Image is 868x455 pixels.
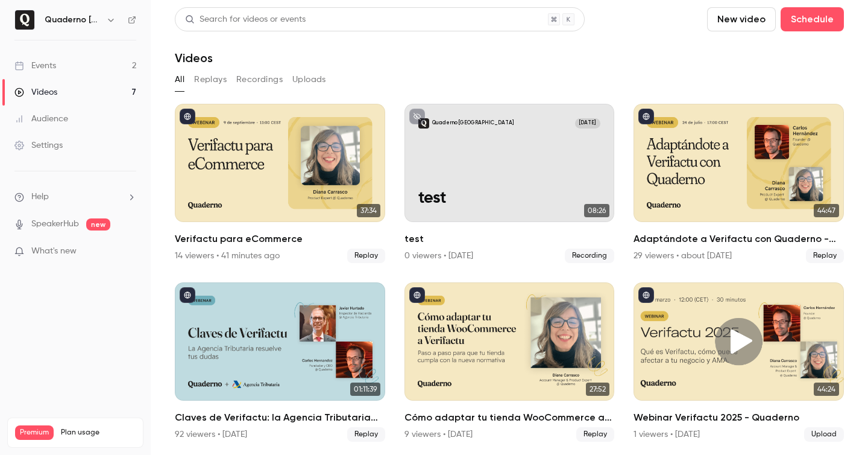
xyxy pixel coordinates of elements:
h2: Claves de Verifactu: la Agencia Tributaria resuelve tus dudas [175,410,385,425]
div: 0 viewers • [DATE] [404,250,473,262]
a: 44:47Adaptándote a Verifactu con Quaderno - Office Hours29 viewers • about [DATE]Replay [634,104,844,263]
button: Replays [194,70,227,89]
button: published [180,287,195,303]
iframe: Noticeable Trigger [122,246,136,257]
h6: Quaderno [GEOGRAPHIC_DATA] [45,14,101,26]
h2: Adaptándote a Verifactu con Quaderno - Office Hours [634,232,844,246]
li: Adaptándote a Verifactu con Quaderno - Office Hours [634,104,844,263]
li: Verifactu para eCommerce [175,104,385,263]
div: Settings [14,139,63,151]
h2: Webinar Verifactu 2025 - Quaderno [634,410,844,425]
span: 44:47 [814,204,839,217]
h1: Videos [175,51,213,65]
a: 44:24Webinar Verifactu 2025 - Quaderno1 viewers • [DATE]Upload [634,282,844,442]
img: Quaderno España [15,10,34,30]
button: published [409,287,425,303]
span: Recording [565,249,614,263]
div: 14 viewers • 41 minutes ago [175,250,280,262]
span: 44:24 [814,383,839,396]
button: All [175,70,184,89]
div: Audience [14,113,68,125]
span: 37:34 [357,204,380,217]
button: Recordings [236,70,283,89]
li: Cómo adaptar tu tienda WooCommerce a Verifactu [404,282,615,442]
span: Upload [804,427,844,442]
span: 27:52 [586,383,609,396]
span: new [86,218,110,231]
button: published [638,287,654,303]
p: Quaderno [GEOGRAPHIC_DATA] [432,119,514,127]
h2: Verifactu para eCommerce [175,232,385,246]
li: Claves de Verifactu: la Agencia Tributaria resuelve tus dudas [175,282,385,442]
span: Help [31,191,49,203]
div: Videos [14,86,57,98]
h2: test [404,232,615,246]
li: test [404,104,615,263]
span: Plan usage [61,428,136,437]
span: Replay [576,427,614,442]
span: 08:26 [584,204,609,217]
a: SpeakerHub [31,218,79,231]
div: Search for videos or events [185,13,306,26]
p: test [418,189,600,208]
button: Schedule [781,7,844,31]
button: published [180,109,195,124]
a: 27:52Cómo adaptar tu tienda WooCommerce a Verifactu9 viewers • [DATE]Replay [404,282,615,442]
section: Videos [175,7,844,448]
button: Uploads [292,70,326,89]
h2: Cómo adaptar tu tienda WooCommerce a Verifactu [404,410,615,425]
li: help-dropdown-opener [14,191,136,203]
span: 01:11:39 [350,383,380,396]
button: unpublished [409,109,425,124]
div: 29 viewers • about [DATE] [634,250,732,262]
a: 37:34Verifactu para eCommerce14 viewers • 41 minutes agoReplay [175,104,385,263]
a: 01:11:39Claves de Verifactu: la Agencia Tributaria resuelve tus dudas92 viewers • [DATE]Replay [175,282,385,442]
div: Events [14,60,56,72]
li: Webinar Verifactu 2025 - Quaderno [634,282,844,442]
span: Replay [806,249,844,263]
button: published [638,109,654,124]
div: 1 viewers • [DATE] [634,428,700,441]
button: New video [707,7,776,31]
span: Replay [347,249,385,263]
span: Premium [15,425,54,440]
span: What's new [31,245,77,258]
div: 9 viewers • [DATE] [404,428,473,441]
div: 92 viewers • [DATE] [175,428,247,441]
span: Replay [347,427,385,442]
span: [DATE] [575,118,600,129]
a: testQuaderno [GEOGRAPHIC_DATA][DATE]test08:26test0 viewers • [DATE]Recording [404,104,615,263]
